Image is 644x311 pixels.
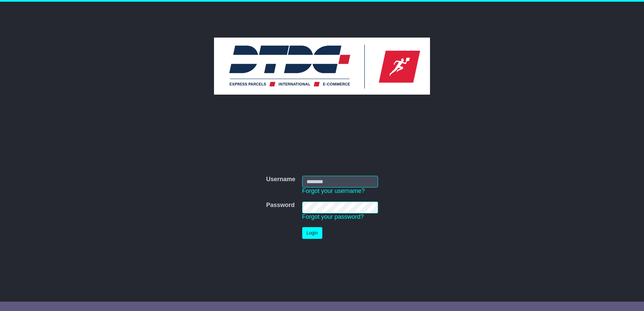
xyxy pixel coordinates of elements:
label: Password [266,202,294,209]
button: Login [302,227,322,239]
label: Username [266,176,295,183]
img: DTDC Australia [214,38,430,95]
a: Forgot your username? [302,188,365,194]
a: Forgot your password? [302,213,364,220]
